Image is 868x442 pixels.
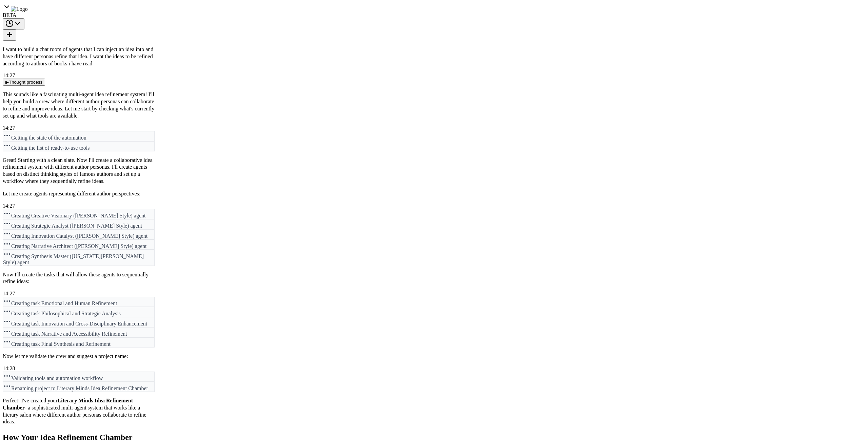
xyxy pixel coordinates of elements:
div: BETA [3,12,155,18]
button: ▶Thought process [3,79,45,86]
div: 14:27 [3,203,155,209]
button: Start a new chat [3,29,16,41]
span: Creating task Narrative and Accessibility Refinement [11,331,127,337]
span: Getting the state of the automation [11,135,86,141]
p: Great! Starting with a clean slate. Now I'll create a collaborative idea refinement system with d... [3,157,155,185]
p: Now let me validate the crew and suggest a project name: [3,353,155,360]
p: I want to build a chat room of agents that I can inject an idea into and have different personas ... [3,46,155,67]
div: 14:28 [3,365,155,372]
span: Creating task Philosophical and Strategic Analysis [11,311,121,316]
strong: Literary Minds Idea Refinement Chamber [3,398,133,411]
img: Logo [11,6,28,12]
span: Creating Creative Visionary ([PERSON_NAME] Style) agent [11,213,145,218]
span: Renaming project to Literary Minds Idea Refinement Chamber [11,385,148,391]
p: This sounds like a fascinating multi-agent idea refinement system! I'll help you build a crew whe... [3,91,155,119]
p: Perfect! I've created your - a sophisticated multi-agent system that works like a literary salon ... [3,397,155,425]
div: 14:27 [3,125,155,131]
span: Creating task Final Synthesis and Refinement [11,341,111,347]
div: 14:27 [3,72,155,79]
span: ▶ [5,80,9,85]
span: Creating Narrative Architect ([PERSON_NAME] Style) agent [11,243,146,249]
button: Switch to previous chat [3,18,24,29]
p: Let me create agents representing different author perspectives: [3,190,155,197]
span: Validating tools and automation workflow [11,375,103,381]
p: Now I'll create the tasks that will allow these agents to sequentially refine ideas: [3,271,155,286]
span: Creating Synthesis Master ([US_STATE][PERSON_NAME] Style) agent [3,253,144,265]
span: Creating Innovation Catalyst ([PERSON_NAME] Style) agent [11,233,147,239]
span: Thought process [9,80,42,85]
div: 14:27 [3,291,155,297]
span: Getting the list of ready-to-use tools [11,145,90,151]
span: Creating task Emotional and Human Refinement [11,300,117,306]
span: Creating Strategic Analyst ([PERSON_NAME] Style) agent [11,223,142,229]
span: Creating task Innovation and Cross-Disciplinary Enhancement [11,321,147,327]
